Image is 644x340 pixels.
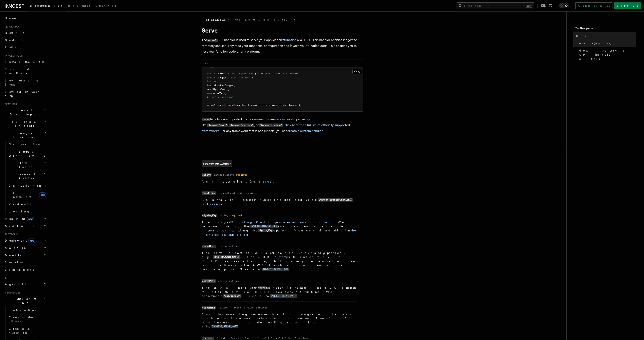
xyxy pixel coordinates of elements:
[258,286,266,289] code: serve
[318,198,353,202] code: inngest.createFunction()
[284,38,298,42] a: functions
[3,25,21,28] span: Quick start
[229,279,240,283] dd: optional
[202,118,210,121] code: serve
[27,1,66,11] a: Documentation
[207,92,225,95] span: summarizeText
[277,18,296,22] a: Serve
[614,2,641,9] a: Sign Up
[7,208,48,215] a: Logging
[3,295,48,306] button: TypeScript SDK
[3,77,48,88] a: Leveraging Steps
[9,316,33,323] span: Create the client
[215,72,228,75] span: { serve }
[575,32,636,40] a: Serve
[262,268,289,271] a: INNGEST_SERVE_HOST
[249,104,251,107] span: ,
[202,312,357,329] p: Enables streaming responses back to Inngest which can enable maximum serverless function timeouts...
[202,191,216,195] code: functions
[231,76,236,79] span: from
[3,217,34,221] span: Realtime
[7,150,45,158] span: Steps & Workflows
[3,277,7,280] span: AI
[202,245,216,248] code: serveHost
[259,124,283,127] code: "inngest/lambda"
[7,141,48,148] a: Overview
[526,4,532,8] kbd: ⌘K
[202,220,357,237] p: The Inngest for your . We recommend setting the environment variable instead of passing the optio...
[234,84,235,87] span: ,
[5,60,47,63] span: Install the SDK
[207,88,228,91] span: sendSignupEmail
[228,72,234,75] span: from
[3,239,35,243] span: Deployment
[577,40,636,47] a: serve(options)
[202,251,357,271] p: The domain host of your application, protocol, e.g. . The SDK attempts to infer this via HTTP hea...
[202,337,214,340] code: logLevel
[202,173,211,177] code: client
[207,39,218,42] code: serve()
[7,148,48,159] button: Steps & Workflows
[3,103,17,106] span: Features
[3,36,48,44] a: Node.js
[5,79,39,86] span: Leveraging Steps
[7,171,48,182] button: Errors & Retries
[3,118,48,129] button: Events & Triggers
[231,221,264,224] a: Signing Key
[207,76,215,79] span: import
[95,4,116,7] span: AgentKit
[207,72,215,75] span: import
[229,124,254,127] code: "inngest/express"
[282,221,331,224] a: selected environment
[256,306,267,309] dd: optional
[9,143,50,146] span: Overview
[207,124,228,127] code: "inngest/next"
[202,198,357,206] p: An array of Inngest functions defined using ( ).
[7,161,44,169] span: Flow Control
[3,259,48,266] a: Security
[5,261,23,264] span: Security
[559,3,569,8] button: Toggle dark mode
[92,1,118,11] a: AgentKit
[226,104,249,107] span: [sendSignupEmail
[287,129,323,133] a: create a custom handler
[214,173,234,176] dd: Inngest client
[576,34,595,38] span: Serve
[3,297,44,305] span: TypeScript SDK
[3,120,44,128] span: Events & Triggers
[3,58,48,65] a: Install the SDK
[229,245,240,248] dd: optional
[28,239,35,243] span: new
[575,2,612,9] a: Contact sales
[202,306,216,309] code: streaming
[3,54,23,57] span: Inngest tour
[202,160,232,167] a: serve(options)
[218,306,254,309] dd: "allow" | "force" | false
[238,76,252,79] span: "./client"
[3,222,48,230] button: Middleware
[202,279,216,283] code: servePath
[3,141,48,215] div: Inngest Functions
[5,38,24,42] span: Node.js
[5,46,20,49] span: Python
[235,72,255,75] span: "inngest/next"
[251,180,272,183] a: reference
[5,268,34,271] span: Limitations
[251,104,269,107] span: summarizeText
[258,229,273,232] code: signingKey
[246,191,257,195] dd: required
[7,314,48,325] a: Create the client
[231,214,242,217] dd: required
[3,65,48,77] a: Your first Functions
[579,41,612,45] span: serve(options)
[5,68,29,75] span: Your first Functions
[352,69,362,74] button: Copy
[207,96,208,99] span: }
[202,286,357,298] p: The path where your handler is hosted. The SDK attempts to infer this via HTTP headers at runtime...
[7,172,44,180] span: Errors & Retries
[3,215,48,222] button: Realtimenew
[202,116,363,134] p: handlers are imported from convenient framework-specific packages like , , or . . For any framewo...
[202,229,356,236] a: the Inngest dashboard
